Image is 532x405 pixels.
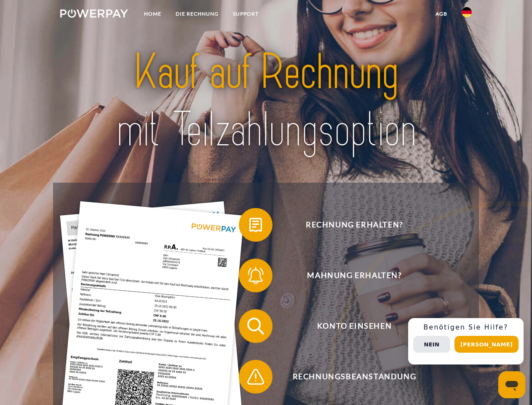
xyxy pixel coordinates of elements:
img: qb_search.svg [245,316,266,337]
span: Mahnung erhalten? [251,259,457,292]
img: logo-powerpay-white.svg [60,9,128,18]
img: title-powerpay_de.svg [80,40,452,162]
button: Nein [413,336,450,353]
h3: Benötigen Sie Hilfe? [413,323,519,332]
button: Mahnung erhalten? [239,259,458,292]
div: Schnellhilfe [408,318,524,364]
button: Rechnung erhalten? [239,208,458,242]
img: qb_bill.svg [245,214,266,235]
img: qb_warning.svg [245,366,266,387]
a: SUPPORT [226,6,266,22]
span: Rechnungsbeanstandung [251,360,457,394]
button: Rechnungsbeanstandung [239,360,458,394]
a: Home [137,6,168,22]
span: Rechnung erhalten? [251,208,457,242]
img: qb_bell.svg [245,265,266,286]
a: DIE RECHNUNG [168,6,226,22]
iframe: Schaltfläche zum Öffnen des Messaging-Fensters [498,371,525,398]
button: Konto einsehen [239,309,458,343]
a: agb [428,6,454,22]
span: Konto einsehen [251,309,457,343]
button: [PERSON_NAME] [454,336,519,353]
img: de [462,7,472,17]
